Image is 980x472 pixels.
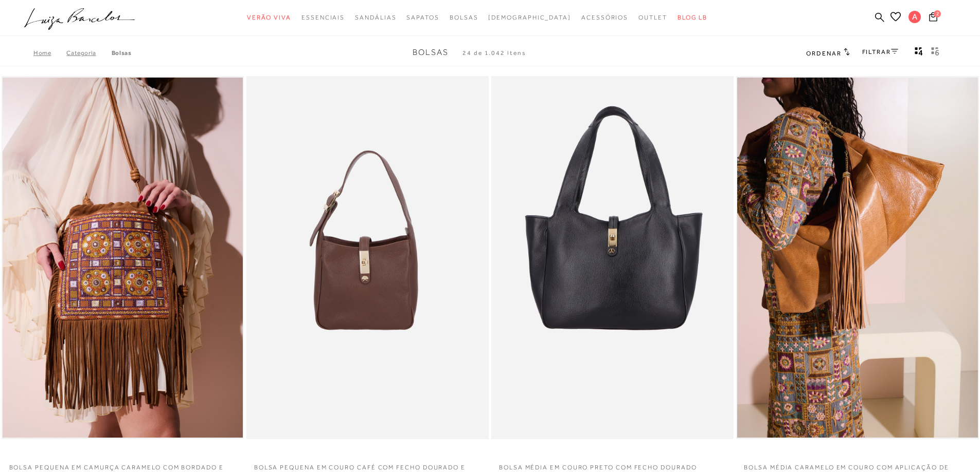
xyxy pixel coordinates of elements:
[928,46,942,60] button: gridText6Desc
[638,8,667,27] a: categoryNavScreenReaderText
[492,78,733,438] img: BOLSA MÉDIA EM COURO PRETO COM FECHO DOURADO
[406,8,439,27] a: categoryNavScreenReaderText
[450,8,478,27] a: categoryNavScreenReaderText
[581,14,628,21] span: Acessórios
[112,49,132,56] a: Bolsas
[806,50,841,57] span: Ordenar
[491,457,734,472] a: BOLSA MÉDIA EM COURO PRETO COM FECHO DOURADO
[908,11,921,23] span: A
[638,14,667,21] span: Outlet
[413,48,449,57] span: Bolsas
[492,78,733,438] a: BOLSA MÉDIA EM COURO PRETO COM FECHO DOURADO BOLSA MÉDIA EM COURO PRETO COM FECHO DOURADO
[581,8,628,27] a: categoryNavScreenReaderText
[406,14,439,21] span: Sapatos
[247,78,488,438] a: BOLSA PEQUENA EM COURO CAFÉ COM FECHO DOURADO E ALÇA REGULÁVEL BOLSA PEQUENA EM COURO CAFÉ COM FE...
[488,8,571,27] a: noSubCategoriesText
[862,48,898,55] a: FILTRAR
[737,78,977,438] img: BOLSA MÉDIA CARAMELO EM COURO COM APLICAÇÃO DE FRANJAS E ALÇA TRAMADA
[66,49,111,56] a: Categoria
[301,14,345,21] span: Essenciais
[678,8,707,27] a: BLOG LB
[33,49,66,56] a: Home
[301,8,345,27] a: categoryNavScreenReaderText
[3,78,243,438] img: BOLSA PEQUENA EM CAMURÇA CARAMELO COM BORDADO E FRANJAS
[355,14,396,21] span: Sandálias
[926,11,940,25] button: 2
[450,14,478,21] span: Bolsas
[678,14,707,21] span: BLOG LB
[355,8,396,27] a: categoryNavScreenReaderText
[247,14,291,21] span: Verão Viva
[934,10,941,17] span: 2
[247,8,291,27] a: categoryNavScreenReaderText
[912,46,926,60] button: Mostrar 4 produtos por linha
[247,78,488,438] img: BOLSA PEQUENA EM COURO CAFÉ COM FECHO DOURADO E ALÇA REGULÁVEL
[737,78,977,438] a: BOLSA MÉDIA CARAMELO EM COURO COM APLICAÇÃO DE FRANJAS E ALÇA TRAMADA BOLSA MÉDIA CARAMELO EM COU...
[488,14,571,21] span: [DEMOGRAPHIC_DATA]
[462,49,526,56] span: 24 de 1.042 itens
[3,78,243,438] a: BOLSA PEQUENA EM CAMURÇA CARAMELO COM BORDADO E FRANJAS BOLSA PEQUENA EM CAMURÇA CARAMELO COM BOR...
[904,10,926,26] button: A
